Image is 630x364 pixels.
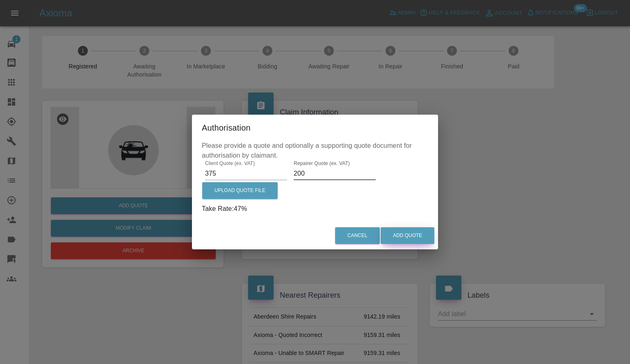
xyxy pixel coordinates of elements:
[202,141,428,161] p: Please provide a quote and optionally a supporting quote document for authorisation by claimant.
[192,115,438,141] h2: Authorisation
[205,160,255,167] label: Client Quote (ex. VAT)
[294,160,350,167] label: Repairer Quote (ex. VAT)
[335,227,380,244] button: Cancel
[202,182,278,199] label: Upload Quote File
[381,227,434,244] button: Add Quote
[202,204,428,214] p: Take Rate: 47 %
